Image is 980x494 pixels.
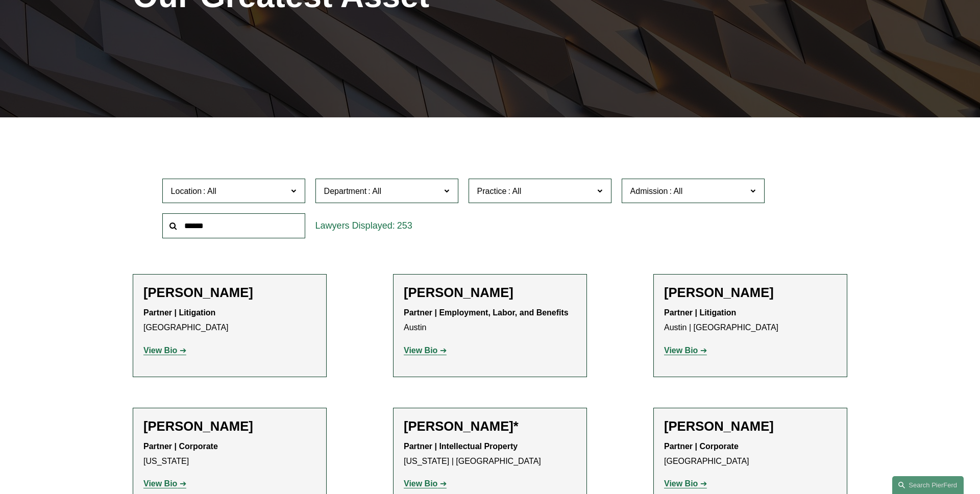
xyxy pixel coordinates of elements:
[664,418,837,434] h2: [PERSON_NAME]
[404,479,437,488] strong: View Bio
[143,439,316,469] p: [US_STATE]
[477,187,507,195] span: Practice
[143,306,316,335] p: [GEOGRAPHIC_DATA]
[404,346,447,355] a: View Bio
[404,439,576,469] p: [US_STATE] | [GEOGRAPHIC_DATA]
[404,285,576,301] h2: [PERSON_NAME]
[143,442,218,451] strong: Partner | Corporate
[143,308,215,317] strong: Partner | Litigation
[664,479,707,488] a: View Bio
[143,479,177,488] strong: View Bio
[664,442,739,451] strong: Partner | Corporate
[143,479,186,488] a: View Bio
[664,439,837,469] p: [GEOGRAPHIC_DATA]
[664,306,837,335] p: Austin | [GEOGRAPHIC_DATA]
[892,476,964,494] a: Search this site
[404,308,569,317] strong: Partner | Employment, Labor, and Benefits
[404,418,576,434] h2: [PERSON_NAME]*
[404,346,437,355] strong: View Bio
[171,187,202,195] span: Location
[397,220,412,231] span: 253
[143,418,316,434] h2: [PERSON_NAME]
[404,306,576,335] p: Austin
[143,346,186,355] a: View Bio
[664,308,736,317] strong: Partner | Litigation
[664,285,837,301] h2: [PERSON_NAME]
[664,346,707,355] a: View Bio
[630,187,668,195] span: Admission
[324,187,367,195] span: Department
[143,285,316,301] h2: [PERSON_NAME]
[143,346,177,355] strong: View Bio
[664,346,698,355] strong: View Bio
[404,442,518,451] strong: Partner | Intellectual Property
[664,479,698,488] strong: View Bio
[404,479,447,488] a: View Bio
